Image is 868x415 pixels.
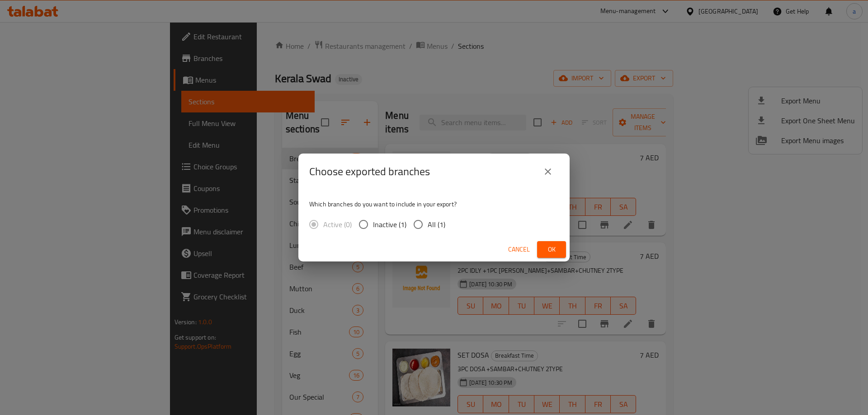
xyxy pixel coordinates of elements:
[537,241,566,258] button: Ok
[428,219,445,230] span: All (1)
[309,164,430,179] h2: Choose exported branches
[544,244,559,255] span: Ok
[537,161,559,182] button: close
[373,219,406,230] span: Inactive (1)
[323,219,352,230] span: Active (0)
[508,244,530,255] span: Cancel
[505,241,533,258] button: Cancel
[309,200,559,209] p: Which branches do you want to include in your export?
